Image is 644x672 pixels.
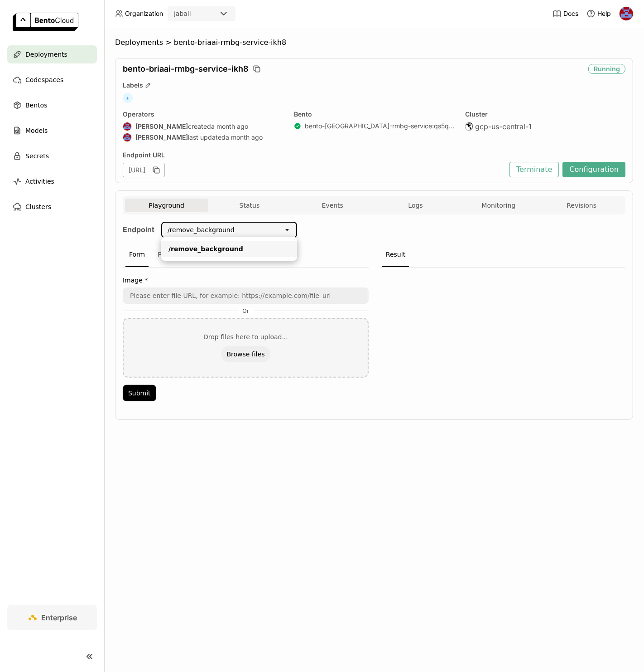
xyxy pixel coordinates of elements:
div: [URL] [123,163,165,177]
a: bento-[GEOGRAPHIC_DATA]-rmbg-service:qs5qob4vu62xgqqb [305,122,454,130]
span: + [123,93,133,103]
div: /remove_background [168,225,235,234]
div: created [123,122,283,131]
div: Cluster [465,110,625,118]
strong: [PERSON_NAME] [135,133,188,141]
div: Running [588,64,625,74]
span: Models [25,125,48,136]
img: logo [13,13,78,31]
span: a month ago [211,122,248,131]
span: Help [597,10,611,18]
input: Selected jabali. [192,10,193,19]
a: Deployments [7,45,97,63]
button: Revisions [540,199,623,212]
a: Secrets [7,147,97,165]
nav: Breadcrumbs navigation [115,38,633,47]
div: Form [125,243,149,267]
button: Playground [125,199,208,212]
a: Codespaces [7,71,97,89]
div: Help [586,9,611,18]
button: Terminate [509,162,559,177]
span: gcp-us-central-1 [475,122,532,131]
input: Please enter file URL, for example: https://example.com/file_url [124,288,368,303]
a: Activities [7,172,97,190]
div: Drop files here to upload... [203,333,288,341]
a: Enterprise [7,605,97,630]
a: Clusters [7,198,97,216]
strong: Endpoint [123,225,154,234]
span: Codespaces [25,74,63,85]
input: Selected /remove_background. [235,225,236,234]
button: Configuration [562,162,625,177]
span: Logs [408,201,423,209]
span: Deployments [115,38,163,47]
a: Models [7,122,97,140]
span: a month ago [226,133,263,141]
button: Events [291,199,374,212]
span: Docs [563,10,578,18]
div: Endpoint URL [123,151,505,159]
span: Enterprise [42,613,77,622]
button: Submit [123,385,156,401]
span: > [163,38,174,47]
div: /remove_background [168,244,290,253]
a: Bentos [7,96,97,114]
img: Jhonatan Oliveira [123,122,131,131]
span: Or [238,307,253,315]
div: Operators [123,110,283,118]
label: Image * [123,277,369,284]
div: Labels [123,81,625,89]
a: Docs [553,9,578,18]
span: Deployments [25,49,67,60]
ul: Menu [161,237,297,261]
span: Secrets [25,151,49,161]
span: Organization [125,10,163,18]
strong: [PERSON_NAME] [135,122,188,131]
div: Bento [294,110,454,118]
svg: open [284,226,291,234]
button: Status [208,199,291,212]
span: bento-briaai-rmbg-service-ikh8 [174,38,286,47]
img: Jhonatan Oliveira [123,133,131,141]
span: bento-briaai-rmbg-service-ikh8 [123,64,249,74]
button: Monitoring [457,199,540,212]
div: Python [154,243,183,267]
span: Bentos [25,100,47,111]
span: Clusters [25,201,51,212]
div: Result [382,243,409,267]
div: last updated [123,133,283,142]
button: Browse files [221,346,270,362]
span: Activities [25,176,54,187]
img: Jhonatan Oliveira [620,7,633,20]
div: jabali [174,9,191,18]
